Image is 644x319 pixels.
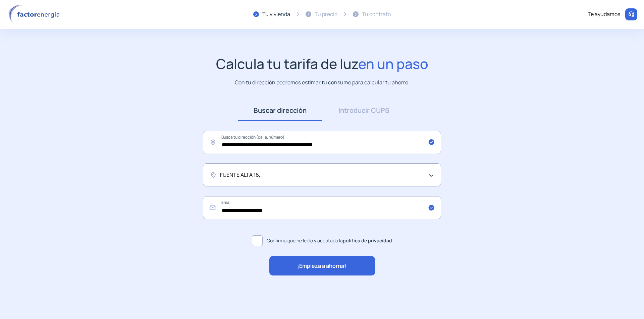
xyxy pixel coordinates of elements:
[238,100,322,121] a: Buscar dirección
[362,10,391,19] div: Tu contrato
[358,54,428,73] span: en un paso
[267,237,392,244] span: Confirmo que he leído y aceptado la
[628,11,635,18] img: llamar
[343,237,392,244] a: política de privacidad
[315,10,337,19] div: Tu precio
[216,56,428,72] h1: Calcula tu tarifa de luz
[235,78,410,87] p: Con tu dirección podremos estimar tu consumo para calcular tu ahorro.
[262,10,290,19] div: Tu vivienda
[588,10,620,19] div: Te ayudamos
[7,5,64,24] img: logo factor
[322,100,406,121] a: Introducir CUPS
[297,262,347,270] span: ¡Empieza a ahorrar!
[220,171,263,179] span: FUENTE ALTA 16, .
